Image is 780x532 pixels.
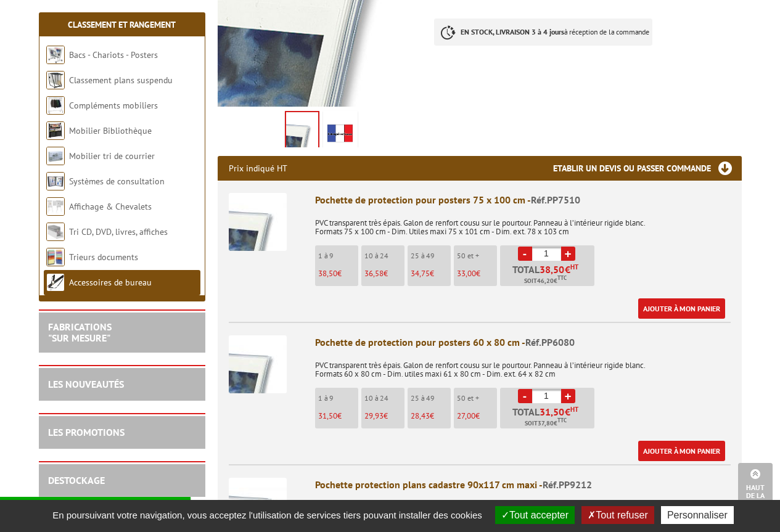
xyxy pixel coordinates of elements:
img: Classement plans suspendu [46,71,65,89]
img: Mobilier tri de courrier [46,147,65,165]
span: 38,50 [540,264,565,274]
span: 29,93 [364,411,384,421]
p: € [364,269,404,278]
a: Ajouter à mon panier [638,298,725,319]
img: Mobilier Bibliothèque [46,121,65,140]
span: Soit € [524,276,567,286]
a: Affichage & Chevalets [69,201,152,212]
img: edimeta_produit_fabrique_en_france.jpg [326,113,355,152]
a: Ajouter à mon panier [638,441,725,461]
span: € [565,264,570,274]
img: Accessoires de bureau [46,273,65,292]
span: 34,75 [411,268,430,279]
img: Pochette de protection pour posters 60 x 80 cm [229,335,287,393]
a: Trieurs documents [69,252,138,263]
img: Pochette de protection pour posters 75 x 100 cm [229,193,287,251]
a: Tri CD, DVD, livres, affiches [69,226,168,237]
a: - [518,247,532,261]
a: Mobilier Bibliothèque [69,125,152,136]
span: 31,50 [318,411,337,421]
a: FABRICATIONS"Sur Mesure" [48,321,112,344]
a: + [561,389,575,403]
span: 38,50 [318,268,337,279]
p: € [318,412,358,420]
sup: TTC [557,274,567,281]
p: PVC transparent très épais. Galon de renfort cousu sur le pourtour. Panneau à l’intérieur rigide ... [315,210,731,236]
a: Systèmes de consultation [69,176,165,187]
a: LES PROMOTIONS [48,426,125,438]
sup: TTC [557,417,567,424]
img: Tri CD, DVD, livres, affiches [46,223,65,241]
strong: EN STOCK, LIVRAISON 3 à 4 jours [461,27,564,36]
span: Soit € [525,419,567,428]
p: 10 à 24 [364,394,404,403]
p: € [411,269,451,278]
img: Bacs - Chariots - Posters [46,46,65,64]
a: + [561,247,575,261]
p: 1 à 9 [318,394,358,403]
p: € [457,269,497,278]
span: Réf.PP7510 [531,194,580,206]
span: Réf.PP6080 [525,336,575,348]
p: 25 à 49 [411,394,451,403]
p: 25 à 49 [411,252,451,260]
div: Pochette de protection pour posters 60 x 80 cm - [315,335,731,350]
div: Pochette de protection pour posters 75 x 100 cm - [315,193,731,207]
a: Compléments mobiliers [69,100,158,111]
img: Affichage & Chevalets [46,197,65,216]
img: pp7510_pochettes_de_protection_pour_posters_75x100cm.jpg [286,112,318,150]
span: € [565,407,570,417]
sup: HT [570,263,578,271]
a: Accessoires de bureau [69,277,152,288]
img: Systèmes de consultation [46,172,65,190]
button: Tout refuser [581,506,654,524]
p: 1 à 9 [318,252,358,260]
span: 37,80 [538,419,554,428]
a: LES NOUVEAUTÉS [48,378,124,390]
p: 10 à 24 [364,252,404,260]
span: 28,43 [411,411,430,421]
sup: HT [570,405,578,414]
a: - [518,389,532,403]
img: Trieurs documents [46,248,65,266]
a: Classement plans suspendu [69,75,173,86]
p: Prix indiqué HT [229,156,287,181]
p: PVC transparent très épais. Galon de renfort cousu sur le pourtour. Panneau à l’intérieur rigide ... [315,353,731,379]
button: Personnaliser (fenêtre modale) [661,506,734,524]
a: Haut de la page [738,463,773,514]
a: Bacs - Chariots - Posters [69,49,158,60]
span: 31,50 [540,407,565,417]
p: Total [503,264,594,286]
p: 50 et + [457,394,497,403]
p: 50 et + [457,252,497,260]
button: Tout accepter [495,506,575,524]
p: € [457,412,497,420]
img: Compléments mobiliers [46,96,65,115]
p: € [411,412,451,420]
span: 27,00 [457,411,475,421]
span: 33,00 [457,268,476,279]
p: € [318,269,358,278]
span: 36,58 [364,268,384,279]
a: Classement et Rangement [68,19,176,30]
span: 46,20 [537,276,554,286]
a: Mobilier tri de courrier [69,150,155,162]
p: PVC transparent très épais. Galon de renfort cousu sur le pourtour. Panneau à l’intérieur rigide ... [315,494,731,520]
h3: Etablir un devis ou passer commande [553,156,742,181]
span: Réf.PP9212 [543,478,592,491]
p: Total [503,407,594,428]
p: € [364,412,404,420]
p: à réception de la commande [434,18,652,46]
div: Pochette protection plans cadastre 90x117 cm maxi - [315,478,731,492]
